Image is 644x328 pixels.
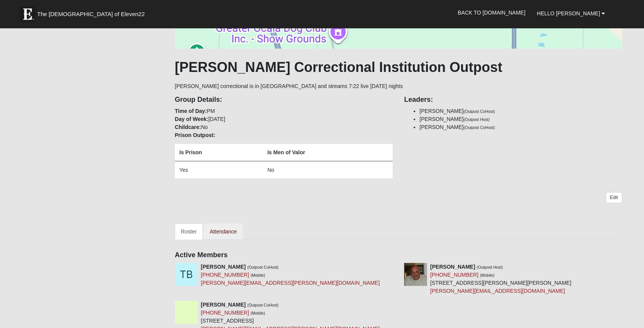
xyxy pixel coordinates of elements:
strong: Childcare: [175,124,201,130]
h4: Group Details: [175,96,393,104]
div: PM [DATE] No [169,90,399,186]
small: (Mobile) [251,311,265,315]
a: [PHONE_NUMBER] [430,272,478,278]
td: Yes [175,161,263,178]
a: [PERSON_NAME][EMAIL_ADDRESS][PERSON_NAME][DOMAIN_NAME] [201,280,380,286]
small: (Outpost CoHost) [247,265,279,269]
li: [PERSON_NAME] [419,107,622,115]
th: Is Prison [175,144,263,161]
span: Hello [PERSON_NAME] [537,10,600,16]
strong: [PERSON_NAME] [201,264,246,270]
strong: Day of Week: [175,116,209,122]
small: (Outpost Host) [463,117,489,122]
strong: [PERSON_NAME] [201,302,246,308]
small: (Mobile) [251,273,265,277]
div: [STREET_ADDRESS][PERSON_NAME][PERSON_NAME] [430,263,571,295]
td: No [263,161,393,178]
a: [PERSON_NAME][EMAIL_ADDRESS][DOMAIN_NAME] [430,288,565,294]
li: [PERSON_NAME] [419,115,622,123]
small: (Mobile) [480,273,494,277]
small: (Outpost CoHost) [463,109,495,114]
li: [PERSON_NAME] [419,123,622,131]
a: [PHONE_NUMBER] [201,272,249,278]
h4: Active Members [175,251,622,259]
h1: [PERSON_NAME] Correctional Institution Outpost [175,59,622,75]
th: Is Men of Valor [263,144,393,161]
a: Back to [DOMAIN_NAME] [452,3,531,22]
a: Roster [175,224,203,240]
a: The [DEMOGRAPHIC_DATA] of Eleven22 [16,3,169,22]
a: [PHONE_NUMBER] [201,310,249,316]
small: (Outpost CoHost) [247,303,279,307]
a: Attendance [204,224,243,240]
strong: Time of Day: [175,108,207,114]
a: Edit [606,192,622,203]
strong: Prison Outpost: [175,132,215,138]
a: Hello [PERSON_NAME] [531,4,611,23]
h4: Leaders: [404,96,622,104]
small: (Outpost Host) [477,265,503,269]
span: The [DEMOGRAPHIC_DATA] of Eleven22 [37,10,145,18]
img: Eleven22 logo [20,7,35,22]
strong: [PERSON_NAME] [430,264,475,270]
small: (Outpost CoHost) [463,125,495,130]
